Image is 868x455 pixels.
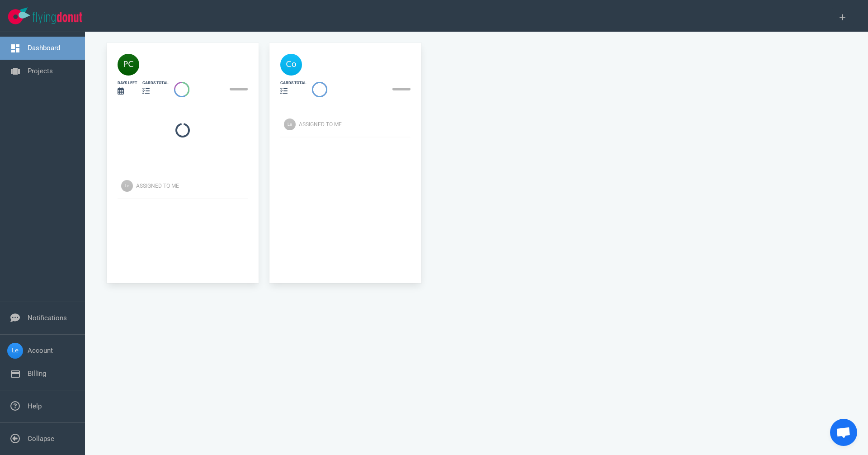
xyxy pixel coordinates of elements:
a: Projects [28,67,53,75]
a: Help [28,402,42,410]
div: cards total [142,80,169,86]
img: Avatar [121,180,133,192]
img: Flying Donut text logo [33,12,82,24]
img: 40 [280,54,302,76]
div: Assigned To Me [299,120,416,128]
a: Account [28,346,53,355]
img: Avatar [284,118,296,130]
div: Assigned To Me [136,182,253,190]
a: Billing [28,370,46,378]
a: Notifications [28,314,67,322]
a: Open de chat [830,419,857,446]
img: 40 [118,54,139,76]
div: days left [118,80,137,86]
a: Collapse [28,435,54,443]
a: Dashboard [28,44,60,52]
div: cards total [280,80,307,86]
